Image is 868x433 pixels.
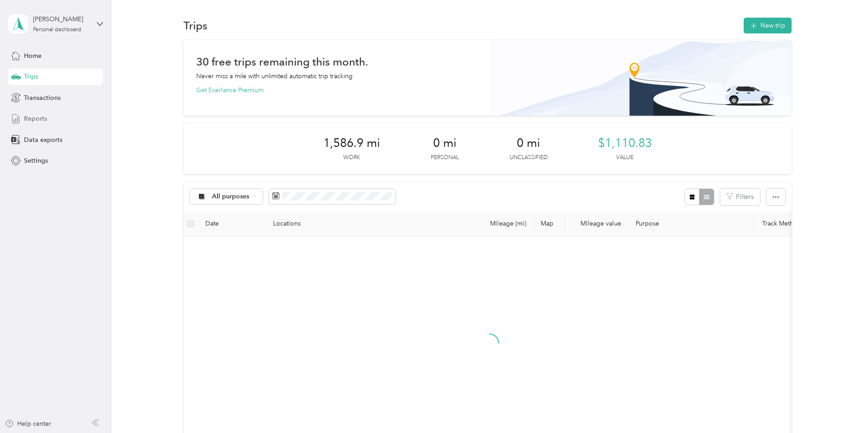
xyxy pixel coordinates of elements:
[198,212,266,236] th: Date
[565,212,628,236] th: Mileage value
[5,419,51,428] button: Help center
[343,154,360,162] p: Work
[533,212,565,236] th: Map
[616,154,633,162] p: Value
[196,71,353,81] p: Never miss a mile with unlimited automatic trip tracking
[266,212,474,236] th: Locations
[24,135,62,145] span: Data exports
[517,136,540,151] span: 0 mi
[598,136,652,151] span: $1,110.83
[433,136,457,151] span: 0 mi
[323,136,380,151] span: 1,586.9 mi
[755,212,818,236] th: Track Method
[817,382,868,433] iframe: Everlance-gr Chat Button Frame
[474,212,533,236] th: Mileage (mi)
[720,188,760,205] button: Filters
[212,193,250,200] span: All purposes
[33,14,90,24] div: [PERSON_NAME]
[628,212,755,236] th: Purpose
[509,154,547,162] p: Unclassified
[24,114,47,123] span: Reports
[24,156,48,165] span: Settings
[33,27,81,33] div: Personal dashboard
[24,93,61,103] span: Transactions
[489,40,792,116] img: Banner
[184,21,208,30] h1: Trips
[431,154,459,162] p: Personal
[196,57,368,66] h1: 30 free trips remaining this month.
[744,18,792,33] button: New trip
[24,51,42,61] span: Home
[24,72,38,81] span: Trips
[196,85,264,95] button: Get Everlance Premium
